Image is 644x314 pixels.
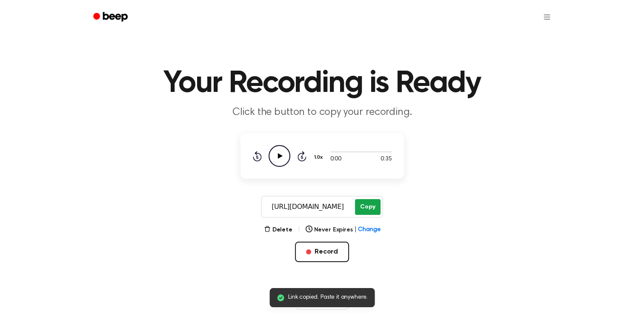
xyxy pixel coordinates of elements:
[306,226,381,234] button: Never Expires|Change
[355,199,380,215] button: Copy
[330,155,341,164] span: 0:00
[298,225,301,235] span: |
[87,9,135,26] a: Beep
[295,242,349,262] button: Record
[264,226,292,234] button: Delete
[288,293,368,302] span: Link copied. Paste it anywhere.
[354,226,356,234] span: |
[159,106,486,120] p: Click the button to copy your recording.
[358,226,380,234] span: Change
[104,68,540,99] h1: Your Recording is Ready
[537,7,557,27] button: Open menu
[381,155,392,164] span: 0:35
[313,150,326,165] button: 1.0x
